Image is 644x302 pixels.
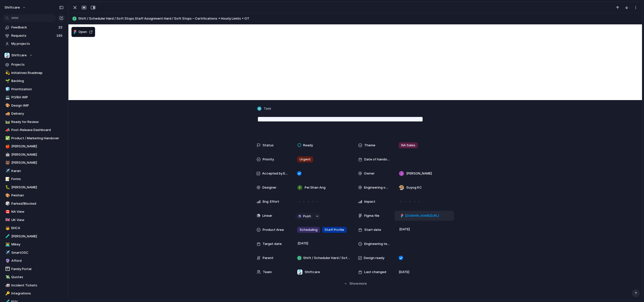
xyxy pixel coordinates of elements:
[5,152,10,157] button: 🤖
[11,250,64,255] span: SmartOSC
[3,159,65,166] a: 🐻[PERSON_NAME]
[11,234,64,239] span: [PERSON_NAME]
[3,143,65,150] div: 🍎[PERSON_NAME]
[11,33,55,38] span: Requests
[58,25,63,30] span: 22
[3,110,65,117] div: 🚚Delivery
[11,70,64,75] span: Initiatives Roadmap
[11,87,64,92] span: Prioritization
[3,208,65,215] a: 🇨🇦NA View
[5,225,9,231] div: 🧒
[364,171,375,176] span: Owner
[406,185,422,190] span: Suyog KC
[5,291,10,296] button: 🔑
[349,281,358,286] span: Show
[3,126,65,134] div: 📣Post-Release Dashboard
[359,281,367,286] span: more
[5,78,10,83] button: 🌱
[3,69,65,77] a: 💫Initiatives Roadmap
[3,200,65,207] div: 🎲Parked/Blocked
[401,143,415,148] span: NA Sales
[262,171,289,176] span: Accepted by Engineering
[5,275,10,280] button: 💸
[5,250,10,255] button: ✈️
[71,15,640,23] button: Shift / Scheduler Hard / Soft Stops Staff Assignment Hard / Soft Stops – Certifications + Hourly ...
[3,224,65,232] a: 🧒EHCA
[3,167,65,175] a: ✈️Karan
[5,86,9,92] div: 🧊
[3,249,65,256] a: ✈️SmartOSC
[5,242,9,247] div: 👨‍💻
[5,111,9,117] div: 🚚
[5,242,10,247] button: 👨‍💻
[3,102,65,109] a: 🎨Design WIP
[263,157,274,162] span: Priority
[3,290,65,297] a: 🔑Integrations
[3,94,65,101] a: 💻PO/BA WIP
[5,168,9,174] div: ✈️
[11,267,64,272] span: Family Portal
[262,185,276,190] span: Designer
[5,266,9,272] div: 👪
[11,275,64,280] span: Quotes
[5,70,10,75] button: 💫
[5,111,10,116] button: 🚚
[3,233,65,240] a: 🧪[PERSON_NAME]
[11,144,64,149] span: [PERSON_NAME]
[11,218,64,223] span: UK View
[5,152,9,157] div: 🤖
[364,255,384,261] span: Design ready
[305,270,320,275] span: Shiftcare
[3,273,65,281] a: 💸Quotes
[5,209,9,215] div: 🇨🇦
[11,177,64,182] span: Forms
[3,241,65,248] a: 👨‍💻Mikey
[3,118,65,126] a: 🛤️Ready for Review
[3,265,65,273] a: 👪Family Portal
[5,258,9,264] div: 🔮
[5,160,9,166] div: 🐻
[3,175,65,183] div: 📝Forms
[11,242,64,247] span: Mikey
[5,226,10,231] button: 🧒
[71,27,95,37] button: Open
[3,282,65,289] a: 🚑Incident Tickets
[303,143,313,148] span: Ready
[364,199,375,204] span: Impact
[5,135,9,141] div: ✅
[3,135,65,142] div: ✅Product / Marketing Handover
[3,61,65,68] a: Projects
[325,227,344,232] span: Staff Profile
[5,267,10,272] button: 👪
[3,192,65,199] a: 🎨Peishan
[263,255,273,261] span: Parent
[364,270,386,275] span: Last changed
[5,144,10,149] button: 🍎
[11,185,64,190] span: [PERSON_NAME]
[5,218,10,223] button: 🇬🇧
[11,168,64,174] span: Karan
[300,227,317,232] span: Scheduling
[5,201,9,206] div: 🎲
[11,25,57,30] span: Feedback
[5,282,9,288] div: 🚑
[405,213,439,218] span: [DOMAIN_NAME][URL]
[3,184,65,191] div: 🐛[PERSON_NAME]
[257,279,454,288] button: Showmore
[11,127,64,133] span: Post-Release Dashboard
[11,95,64,100] span: PO/BA WIP
[3,85,65,93] a: 🧊Prioritization
[5,291,9,296] div: 🔑
[5,176,9,182] div: 📝
[5,217,9,223] div: 🇬🇧
[263,241,282,246] span: Target date
[5,185,10,190] button: 🐛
